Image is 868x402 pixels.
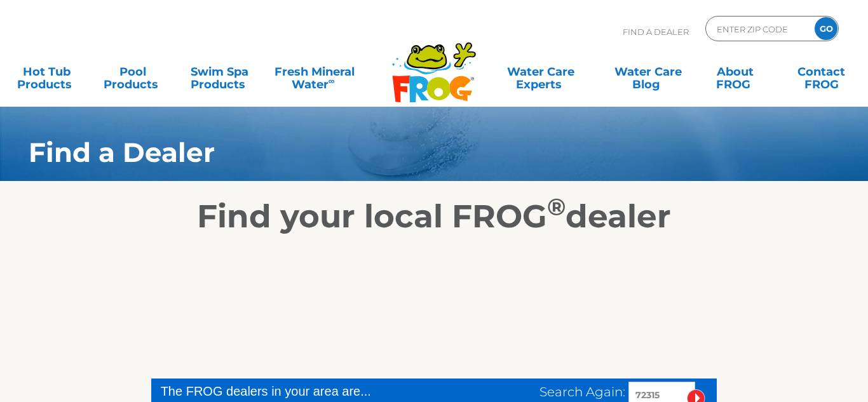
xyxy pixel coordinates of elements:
[10,198,858,236] h2: Find your local FROG dealer
[623,16,689,48] p: Find A Dealer
[385,25,483,103] img: Frog Products Logo
[815,17,837,40] input: GO
[614,59,682,84] a: Water CareBlog
[485,59,595,84] a: Water CareExperts
[273,59,357,84] a: Fresh MineralWater∞
[539,384,625,399] span: Search Again:
[13,59,80,84] a: Hot TubProducts
[788,59,855,84] a: ContactFROG
[702,59,769,84] a: AboutFROG
[186,59,254,84] a: Swim SpaProducts
[29,137,773,168] h1: Find a Dealer
[547,192,566,221] sup: ®
[329,76,335,86] sup: ∞
[161,382,439,401] div: The FROG dealers in your area are...
[99,59,166,84] a: PoolProducts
